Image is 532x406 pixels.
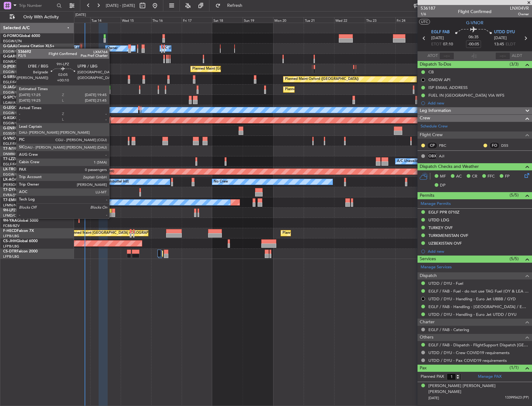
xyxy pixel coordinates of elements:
[3,224,20,228] a: FCBB/BZV
[75,12,86,18] div: [DATE]
[420,115,430,122] span: Crew
[501,143,515,148] a: DSS
[3,182,40,187] a: [PERSON_NAME]/QSA
[7,12,68,22] button: Only With Activity
[439,52,454,60] input: --:--
[428,358,507,363] a: UTDD / DYU - Pax COVID19 requirements
[182,17,212,23] div: Fri 17
[3,137,18,141] span: G-VNOR
[421,5,436,12] span: 536187
[3,137,45,141] a: G-VNORChallenger 650
[3,106,16,110] span: G-LEGC
[3,209,35,212] a: 9H-LPZLegacy 500
[512,53,522,59] span: ALDT
[431,29,450,35] span: EGLF FAB
[3,127,39,130] a: G-ENRGPraetor 600
[334,17,365,23] div: Wed 22
[16,15,66,19] span: Only With Activity
[3,152,22,156] a: DNMM/LOS
[3,178,17,182] span: LX-AOA
[3,147,40,151] a: T7-N1960Legacy 650
[428,233,468,238] div: TURKMENISTAN OVF
[282,228,380,238] div: Planned Maint [GEOGRAPHIC_DATA] ([GEOGRAPHIC_DATA])
[3,96,36,99] a: G-SPCYLegacy 650
[3,90,22,95] a: EGGW/LTN
[192,64,290,74] div: Planned Maint [GEOGRAPHIC_DATA] ([GEOGRAPHIC_DATA])
[472,173,477,180] span: CR
[3,75,15,79] span: G-SIRS
[431,41,441,48] span: ETOT
[420,192,434,199] span: Permits
[421,264,452,270] a: Manage Services
[421,123,448,130] a: Schedule Crew
[428,69,434,75] div: CB
[90,17,121,23] div: Tue 14
[3,111,22,115] a: EGGW/LTN
[419,19,430,25] button: UTC
[428,312,516,317] a: UTDD / DYU - Handling - Euro Jet UTDD / DYU
[420,319,435,326] span: Charter
[212,17,243,23] div: Sat 18
[428,288,529,294] a: EGLF / FAB - Fuel - do not use TAG Fuel (OY & LEA only) EGLF / FAB
[3,127,18,130] span: G-ENRG
[420,163,479,170] span: Dispatch Checks and Weather
[428,241,462,246] div: UZBEKISTAN OVF
[431,35,444,41] span: [DATE]
[3,234,19,238] a: LFPB/LBG
[3,34,40,38] a: G-FOMOGlobal 6000
[3,239,16,243] span: CS-JHH
[3,85,17,89] span: G-JAGA
[397,157,498,166] div: A/C Unavailable [GEOGRAPHIC_DATA] ([GEOGRAPHIC_DATA])
[72,177,129,187] div: No Crew Hamburg (Fuhlsbuttel Intl)
[3,168,36,171] a: LX-TROLegacy 650
[428,327,469,332] a: EGLF / FAB - Catering
[421,201,451,207] a: Manage Permits
[3,168,16,171] span: LX-TRO
[3,198,15,202] span: T7-EMI
[3,44,54,48] a: G-GAALCessna Citation XLS+
[428,77,450,82] div: OMDW API
[510,61,519,67] span: (3/3)
[488,173,495,180] span: FFC
[3,59,22,64] a: EGNR/CEG
[428,225,453,230] div: TURKEY OVF
[428,217,449,223] div: UTDD LDG
[3,244,19,249] a: LFPB/LBG
[443,41,453,48] span: 07:10
[427,53,438,59] span: ATOT
[494,29,515,35] span: UTDD DYU
[510,192,519,198] span: (5/5)
[106,3,135,8] span: [DATE] - [DATE]
[285,85,383,94] div: Planned Maint [GEOGRAPHIC_DATA] ([GEOGRAPHIC_DATA])
[68,167,114,176] div: Planned Maint Riga (Riga Intl)
[3,34,19,38] span: G-FOMO
[3,229,17,233] span: F-HECD
[428,85,468,90] div: ISP EMAIL ADDRESS
[427,153,437,159] div: OBX
[60,17,90,23] div: Mon 13
[3,209,16,212] span: 9H-LPZ
[439,143,453,148] a: PBC
[3,55,17,58] span: G-GARE
[3,80,19,85] a: EGLF/FAB
[428,342,529,348] a: EGLF / FAB - Dispatch - FlightSupport Dispatch [GEOGRAPHIC_DATA]
[3,229,34,233] a: F-HECDFalcon 7X
[243,17,273,23] div: Sun 19
[304,17,334,23] div: Tue 21
[107,44,118,53] div: Owner
[3,100,20,105] a: LGAV/ATH
[420,61,451,68] span: Dispatch To-Dos
[420,365,427,372] span: Pax
[428,350,510,355] a: UTDD / DYU - Crew COVID19 requirements
[222,3,248,8] span: Refresh
[469,34,478,40] span: 06:35
[510,12,529,17] span: Owner
[77,198,91,207] div: No Crew
[428,249,529,254] div: Add new
[440,173,446,180] span: MF
[489,142,500,149] div: FO
[458,8,492,15] div: Flight Confirmed
[3,219,38,223] a: 9H-YAAGlobal 5000
[365,17,395,23] div: Thu 23
[510,5,529,12] span: LNX04VR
